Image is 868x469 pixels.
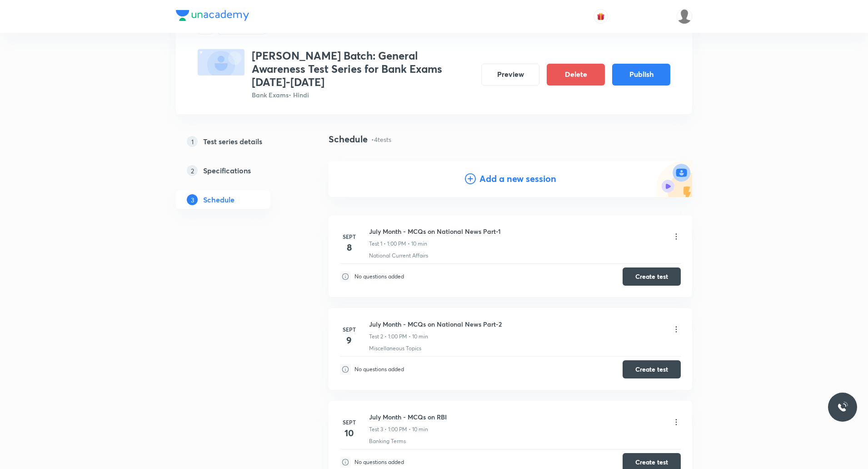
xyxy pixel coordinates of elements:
p: • 4 tests [371,135,391,144]
img: fallback-thumbnail.png [198,49,244,76]
p: 3 [187,194,198,205]
button: Create test [623,360,681,378]
button: Create test [623,267,681,286]
p: Miscellaneous Topics [369,344,421,353]
h5: Test series details [203,136,262,147]
img: Piyush Mishra [677,9,692,24]
img: avatar [597,12,605,20]
h4: 9 [340,333,358,347]
button: avatar [594,9,608,24]
img: infoIcon [340,364,351,375]
p: Banking Terms [369,437,406,445]
img: ttu [837,402,848,413]
a: Company Logo [176,10,249,23]
a: 1Test series details [176,132,299,151]
button: Preview [481,64,539,86]
img: Add [656,161,692,197]
p: 1 [187,136,198,147]
h6: Sept [340,232,358,241]
h6: Sept [340,325,358,333]
h3: [PERSON_NAME] Batch: General Awareness Test Series for Bank Exams [DATE]-[DATE] [252,49,474,88]
p: Bank Exams • Hindi [252,90,474,100]
h6: July Month - MCQs on National News Part-2 [369,319,502,329]
p: National Current Affairs [369,252,428,260]
h4: 8 [340,241,358,254]
h6: July Month - MCQs on RBI [369,412,447,422]
p: No questions added [354,365,404,373]
h6: Sept [340,418,358,426]
h6: July Month - MCQs on National News Part-1 [369,227,501,236]
p: Test 3 • 1:00 PM • 10 min [369,425,428,434]
button: Publish [612,64,670,86]
img: infoIcon [340,457,351,468]
p: No questions added [354,272,404,281]
img: infoIcon [340,271,351,282]
h4: Schedule [329,132,368,146]
p: 2 [187,165,198,176]
h5: Schedule [203,194,234,205]
h4: Add a new session [479,172,556,186]
h4: 10 [340,426,358,440]
p: Test 2 • 1:00 PM • 10 min [369,333,428,341]
p: Test 1 • 1:00 PM • 10 min [369,240,427,248]
img: Company Logo [176,10,249,21]
button: Delete [547,64,605,86]
h5: Specifications [203,165,251,176]
a: 2Specifications [176,161,299,180]
p: No questions added [354,458,404,466]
